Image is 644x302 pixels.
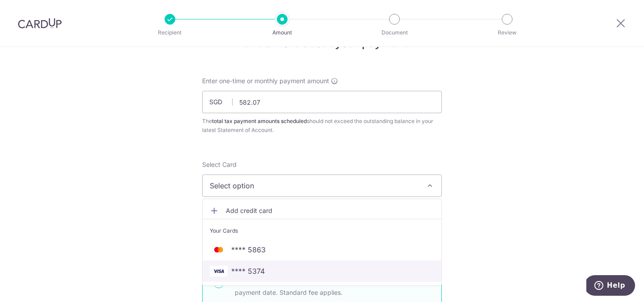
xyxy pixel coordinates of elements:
span: SGD [209,98,233,106]
span: translation missing: en.payables.payment_networks.credit_card.summary.labels.select_card [202,161,237,168]
img: MASTERCARD [210,244,228,255]
p: Your card will be charged three business days before the selected payment date. Standard fee appl... [235,276,431,298]
ul: Select option [202,199,442,286]
span: Your Cards [210,226,238,235]
span: Select option [210,180,418,191]
iframe: Opens a widget where you can find more information [586,275,635,298]
img: VISA [210,266,228,276]
div: The should not exceed the outstanding balance in your latest Statement of Account. [202,117,442,135]
button: Select option [202,174,442,197]
img: CardUp [18,18,62,29]
p: Recipient [137,28,203,37]
p: Document [361,28,428,37]
input: 0.00 [202,91,442,113]
b: total tax payment amounts scheduled [212,118,307,124]
span: Add credit card [226,206,434,215]
p: Amount [249,28,315,37]
p: Review [474,28,540,37]
span: Enter one-time or monthly payment amount [202,77,329,85]
a: Add credit card [203,203,441,219]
